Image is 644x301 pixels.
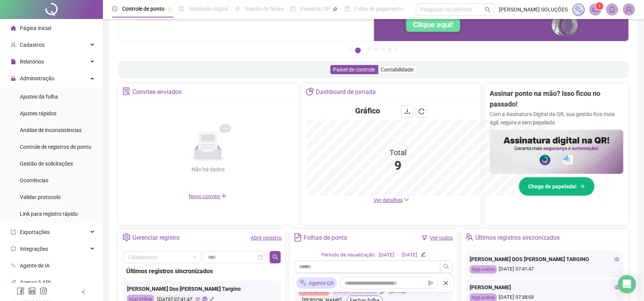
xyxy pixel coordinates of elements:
span: Análise de inconsistências [20,127,82,133]
span: 1 [598,3,601,9]
button: 5 [381,48,385,51]
div: Agente QR [296,277,337,288]
span: Acesso à API [20,279,51,285]
span: Chega de papelada! [528,182,577,191]
span: lock [11,76,16,81]
span: linkedin [28,287,36,295]
h4: Gráfico [356,105,380,116]
span: team [465,233,473,241]
a: Abrir registro [251,235,282,241]
div: Período de visualização: [321,251,376,259]
span: Exportações [20,229,50,235]
span: plus [221,193,227,199]
div: Não há dados [173,165,243,174]
span: file-text [294,233,302,241]
span: sync [11,246,16,252]
span: left [81,289,86,295]
a: Ver detalhes down [374,197,409,203]
button: 2 [355,48,361,53]
img: banner%2F02c71560-61a6-44d4-94b9-c8ab97240462.png [490,130,623,174]
span: Cadastros [20,42,45,48]
span: solution [122,88,130,96]
span: Integrações [20,246,48,252]
span: user-add [11,42,16,48]
span: Gestão de solicitações [20,161,73,167]
button: 6 [388,48,392,51]
div: [PERSON_NAME] Dos [PERSON_NAME] Targino [127,285,277,293]
span: file-done [179,6,184,11]
img: 15382 [623,4,635,15]
span: Painel do DP [300,6,330,12]
span: sun [235,6,240,11]
span: Controle de registros de ponto [20,144,91,150]
button: Chega de papelada! [519,177,595,196]
span: pushpin [333,7,338,11]
div: [DATE] 07:41:47 [470,265,620,274]
div: Folhas de ponto [304,231,348,244]
div: - [398,251,399,259]
span: api [11,280,16,285]
span: pie-chart [306,88,314,96]
div: App online [470,265,497,274]
span: Ajustes rápidos [20,110,56,116]
span: file [11,59,16,64]
span: Administração [20,75,55,81]
span: Folha de pagamento [354,6,403,12]
span: dashboard [290,6,296,11]
span: Validar protocolo [20,194,61,200]
span: eye [615,256,620,262]
span: Link para registro rápido [20,211,78,217]
span: instagram [40,287,47,295]
div: Últimos registros sincronizados [475,231,560,244]
span: Contabilidade [381,67,414,73]
span: Ajustes da folha [20,94,58,100]
sup: 1 [596,2,604,10]
button: 1 [348,48,352,51]
span: search [272,254,279,260]
a: Ver todos [430,235,453,241]
span: export [11,229,16,235]
button: 3 [367,48,371,51]
div: Open Intercom Messenger [618,275,636,293]
div: Gerenciar registro [132,231,180,244]
div: [DATE] [402,251,418,259]
div: Dashboard de jornada [316,86,376,99]
button: 7 [395,48,399,51]
span: book [345,6,350,11]
span: Painel de controle [333,67,375,73]
span: Página inicial [20,25,51,31]
span: setting [122,233,130,241]
span: eye [615,285,620,290]
span: Admissão digital [189,6,228,12]
span: reload [419,108,425,115]
span: search [485,7,491,13]
button: 4 [374,48,378,51]
span: Controle de ponto [122,6,164,12]
div: [DATE] [379,251,394,259]
span: close [443,280,449,285]
span: pushpin [167,7,172,11]
h2: Assinar ponto na mão? Isso ficou no passado! [490,88,623,110]
span: Relatórios [20,59,44,65]
span: send [428,280,434,285]
span: edit [421,252,426,257]
span: Ver detalhes [374,197,403,203]
span: home [11,25,16,31]
span: Ocorrências [20,177,48,183]
div: Últimos registros sincronizados [126,266,278,276]
span: download [404,108,411,115]
span: clock-circle [112,6,118,11]
span: Agente de IA [20,263,50,269]
span: arrow-right [580,184,585,189]
span: notification [592,6,599,13]
p: Com a Assinatura Digital da QR, sua gestão fica mais ágil, segura e sem papelada. [490,110,623,127]
span: search [443,264,449,270]
div: Convites enviados [132,86,182,99]
span: Gestão de férias [245,6,283,12]
span: down [404,197,409,202]
span: bell [609,6,616,13]
span: facebook [17,287,24,295]
img: sparkle-icon.fc2bf0ac1784a2077858766a79e2daf3.svg [575,5,583,14]
span: filter [422,235,427,240]
div: [PERSON_NAME] DOS [PERSON_NAME] TARGINO [470,255,620,263]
